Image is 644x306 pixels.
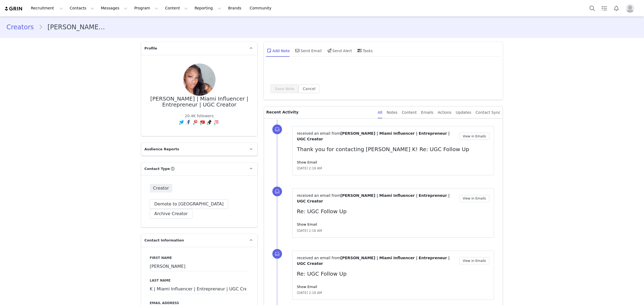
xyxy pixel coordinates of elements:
button: Reporting [191,2,225,14]
p: Thank you for contacting [PERSON_NAME] K! Re: UGC Follow Up [297,145,489,153]
label: Last Name [150,278,249,283]
a: Show Email [297,285,317,289]
button: Messages [98,2,131,14]
span: Audience Reports [144,147,179,152]
button: Notifications [610,2,622,14]
button: Recruitment [28,2,66,14]
button: View in Emails [459,133,489,140]
div: Contact Sync [475,106,500,119]
div: Content [402,106,417,119]
button: View in Emails [459,195,489,202]
span: received an email from [297,131,340,136]
p: Re: UGC Follow Up [297,207,489,215]
a: Show Email [297,160,317,164]
span: Profile [144,46,157,51]
img: c59f24ec-2e0a-45f0-830b-7401c422f89b.jpg [183,63,215,96]
div: 20.4K followers [178,113,220,119]
label: Email Address [150,301,249,305]
span: [DATE] 2:18 AM [297,290,322,295]
p: Recent Activity [266,106,373,118]
img: grin logo [4,6,23,11]
span: [PERSON_NAME] | Miami Influencer | Entrepreneur | UGC Creator [297,131,449,141]
button: Program [131,2,162,14]
span: [DATE] 2:18 AM [297,228,322,233]
span: [PERSON_NAME] | Miami Influencer | Entrepreneur | UGC Creator [297,256,449,266]
button: Contacts [67,2,97,14]
div: Add Note [266,44,290,57]
div: Send Email [294,44,322,57]
button: View in Emails [459,257,489,264]
button: Profile [623,4,640,13]
span: received an email from [297,256,340,260]
a: Community [247,2,277,14]
div: Notes [387,106,397,119]
span: Creator [150,184,172,193]
button: Save Note [270,84,298,93]
a: Brands [225,2,246,14]
span: received an email from [297,193,340,198]
div: Send Alert [326,44,352,57]
div: Tasks [356,44,373,57]
div: [PERSON_NAME] | Miami Influencer | Entrepreneur | UGC Creator [150,96,249,108]
span: [PERSON_NAME] | Miami Influencer | Entrepreneur | UGC Creator [297,193,449,203]
a: Show Email [297,222,317,226]
button: Cancel [298,84,320,93]
span: Contact Information [144,238,184,243]
div: All [378,106,382,119]
a: Creators [6,22,39,32]
button: Content [162,2,191,14]
label: First Name [150,255,249,260]
p: Re: UGC Follow Up [297,270,489,278]
a: Tasks [598,2,610,14]
div: Emails [421,106,433,119]
img: placeholder-profile.jpg [626,4,634,13]
button: Demote to [GEOGRAPHIC_DATA] [150,199,228,209]
div: Actions [438,106,451,119]
img: instagram.svg [214,120,219,124]
span: Contact Type [144,166,170,172]
button: Search [586,2,598,14]
div: Updates [456,106,471,119]
button: Archive Creator [150,209,192,219]
span: [DATE] 2:18 AM [297,166,322,171]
